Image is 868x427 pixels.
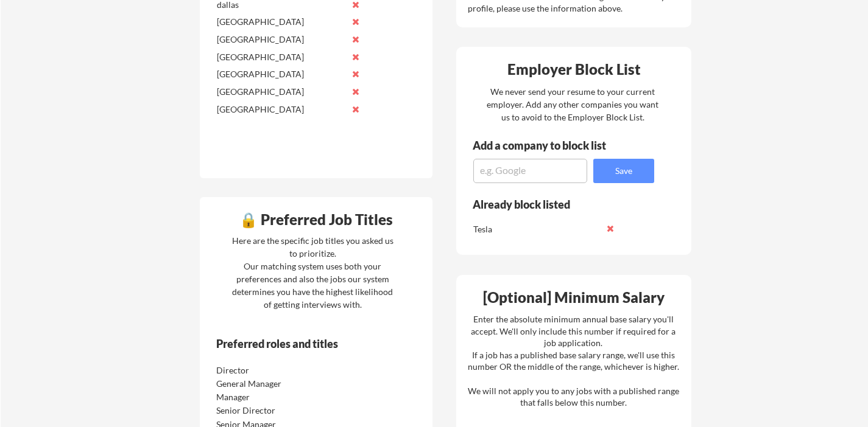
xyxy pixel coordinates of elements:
div: Tesla [473,223,602,235]
div: General Manager [216,378,345,390]
div: [GEOGRAPHIC_DATA] [217,51,345,63]
div: We never send your resume to your current employer. Add any other companies you want us to avoid ... [486,85,660,123]
div: Enter the absolute minimum annual base salary you'll accept. We'll only include this number if re... [468,313,679,409]
div: Add a company to block list [473,140,625,151]
div: Preferred roles and titles [216,338,382,349]
div: Employer Block List [461,62,688,77]
div: [GEOGRAPHIC_DATA] [217,68,345,80]
div: [GEOGRAPHIC_DATA] [217,33,345,46]
div: Director [216,364,345,377]
div: 🔒 Preferred Job Titles [203,212,429,227]
button: Save [593,159,654,183]
div: [GEOGRAPHIC_DATA] [217,86,345,98]
div: Senior Director [216,404,345,417]
div: [GEOGRAPHIC_DATA] [217,16,345,28]
div: Here are the specific job titles you asked us to prioritize. Our matching system uses both your p... [229,234,397,311]
div: Already block listed [473,199,638,210]
div: Manager [216,391,345,403]
div: [GEOGRAPHIC_DATA] [217,103,345,116]
div: [Optional] Minimum Salary [460,290,687,305]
